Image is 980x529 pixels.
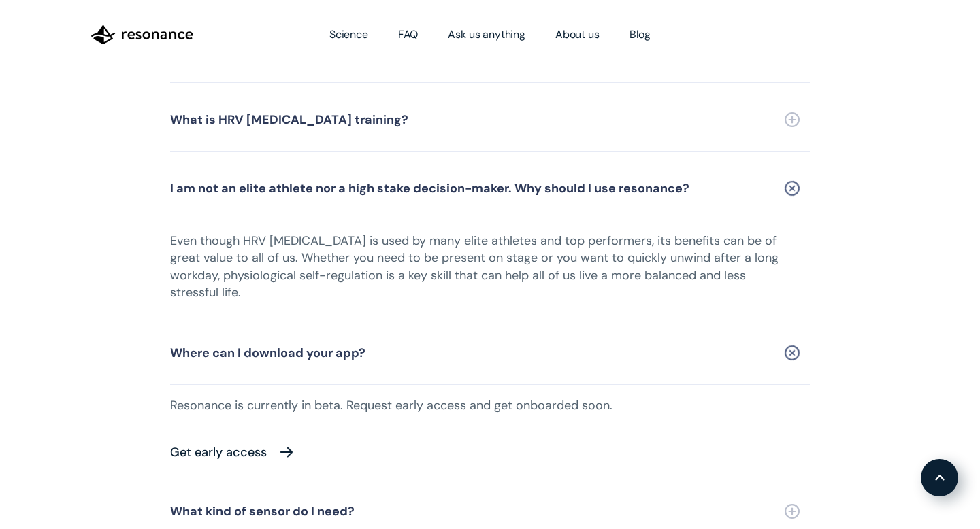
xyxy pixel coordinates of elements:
a: Where can I download your app? [170,322,810,385]
a: About us [540,16,615,54]
img: Expand FAQ section [785,504,800,519]
div: I am not an elite athlete nor a high stake decision-maker. Why should I use resonance? [170,182,689,194]
div: Where can I download your app? [170,347,365,359]
a: Get early access [170,430,783,473]
p: Even though HRV [MEDICAL_DATA] is used by many elite athletes and top performers, its benefits ca... [170,219,783,315]
a: I am not an elite athlete nor a high stake decision-maker. Why should I use resonance? [170,157,810,220]
img: Expand FAQ section [781,342,802,363]
img: Arrow pointing right [278,443,295,461]
div: What is HRV [MEDICAL_DATA] training? [170,114,408,126]
div: What kind of sensor do I need? [170,505,355,517]
a: FAQ [383,16,434,54]
a: Ask us anything [433,16,540,54]
img: Expand FAQ section [781,178,802,199]
img: Expand FAQ section [785,112,800,127]
p: Resonance is currently in beta. Request early access and get onboarded soon. [170,383,783,428]
div: Get early access [170,446,267,458]
a: Science [314,16,383,54]
a: What is HRV [MEDICAL_DATA] training? [170,88,810,152]
a: home [82,14,203,56]
a: Blog [615,16,666,54]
